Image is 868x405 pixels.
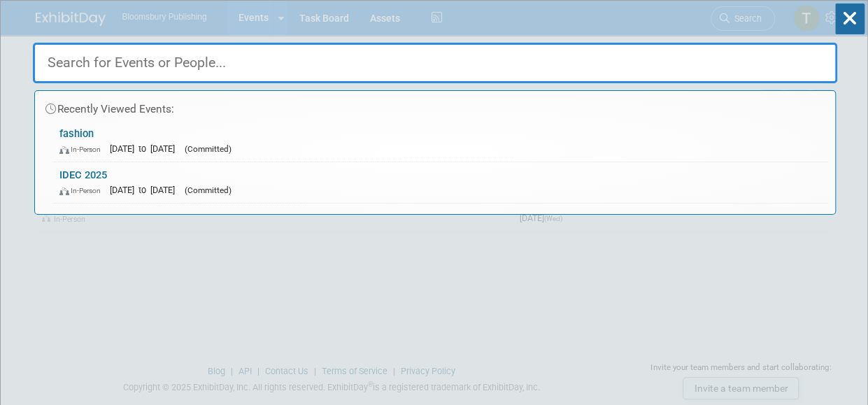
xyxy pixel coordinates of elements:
span: [DATE] to [DATE] [110,143,182,154]
span: (Committed) [185,185,232,195]
span: In-Person [59,186,107,195]
a: fashion In-Person [DATE] to [DATE] (Committed) [52,121,828,162]
a: IDEC 2025 In-Person [DATE] to [DATE] (Committed) [52,162,828,203]
span: In-Person [59,145,107,154]
div: Recently Viewed Events: [42,91,828,121]
span: [DATE] to [DATE] [110,185,182,195]
span: (Committed) [185,144,232,154]
input: Search for Events or People... [33,43,837,83]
